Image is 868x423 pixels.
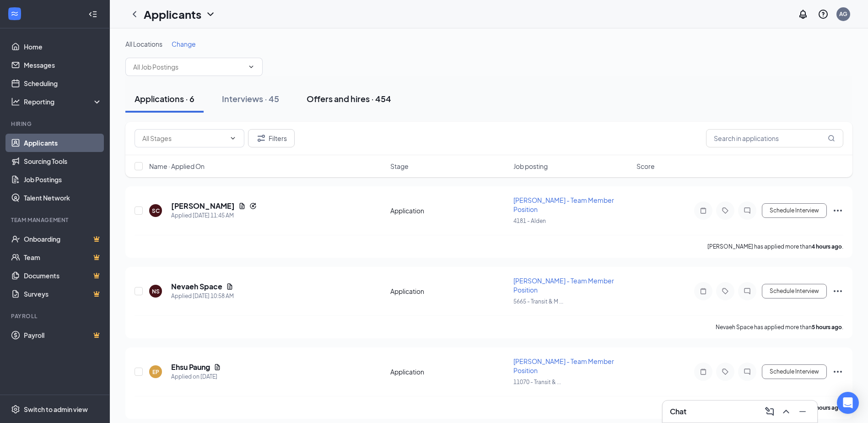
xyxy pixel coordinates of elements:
[24,248,102,266] a: TeamCrown
[706,129,843,147] input: Search in applications
[24,152,102,170] a: Sourcing Tools
[205,9,216,20] svg: ChevronDown
[832,205,843,216] svg: Ellipses
[24,285,102,303] a: SurveysCrown
[152,207,160,215] div: SC
[129,9,140,20] svg: ChevronLeft
[214,363,221,371] svg: Document
[144,6,201,22] h1: Applicants
[513,217,546,224] span: 4181 - Alden
[390,162,409,171] span: Stage
[698,207,709,214] svg: Note
[133,62,244,72] input: All Job Postings
[837,392,859,414] div: Open Intercom Messenger
[249,202,257,210] svg: Reapply
[636,162,655,171] span: Score
[125,40,162,48] span: All Locations
[513,298,563,305] span: 5665 - Transit & M ...
[762,404,777,419] button: ComposeMessage
[812,324,842,331] b: 5 hours ago
[742,287,753,295] svg: ChatInactive
[781,406,792,417] svg: ChevronUp
[24,189,102,207] a: Talent Network
[513,277,614,294] span: [PERSON_NAME] - Team Member Position
[828,135,835,142] svg: MagnifyingGlass
[513,379,561,385] span: 11070 - Transit & ...
[762,284,827,298] button: Schedule Interview
[11,97,20,106] svg: Analysis
[720,287,731,295] svg: Tag
[222,93,279,104] div: Interviews · 45
[818,9,829,20] svg: QuestionInfo
[670,407,686,417] h3: Chat
[24,38,102,56] a: Home
[24,170,102,189] a: Job Postings
[171,292,234,301] div: Applied [DATE] 10:58 AM
[720,207,731,214] svg: Tag
[720,368,731,375] svg: Tag
[698,368,709,375] svg: Note
[135,93,194,104] div: Applications · 6
[24,405,88,414] div: Switch to admin view
[11,120,100,128] div: Hiring
[11,405,20,414] svg: Settings
[762,203,827,218] button: Schedule Interview
[707,243,843,250] p: [PERSON_NAME] has applied more than .
[256,133,267,144] svg: Filter
[24,230,102,248] a: OnboardingCrown
[797,406,808,417] svg: Minimize
[152,368,159,376] div: EP
[149,162,205,171] span: Name · Applied On
[832,286,843,297] svg: Ellipses
[513,162,548,171] span: Job posting
[142,133,226,143] input: All Stages
[832,366,843,377] svg: Ellipses
[839,10,847,18] div: AG
[24,56,102,74] a: Messages
[513,357,614,374] span: [PERSON_NAME] - Team Member Position
[809,404,842,411] b: 17 hours ago
[24,326,102,344] a: PayrollCrown
[171,201,235,211] h5: [PERSON_NAME]
[742,207,753,214] svg: ChatInactive
[764,406,775,417] svg: ComposeMessage
[307,93,391,104] div: Offers and hires · 454
[248,129,295,147] button: Filter Filters
[798,9,809,20] svg: Notifications
[24,266,102,285] a: DocumentsCrown
[795,404,810,419] button: Minimize
[11,312,100,320] div: Payroll
[716,323,843,331] p: Nevaeh Space has applied more than .
[24,134,102,152] a: Applicants
[390,287,508,296] div: Application
[238,202,246,210] svg: Document
[11,216,100,224] div: Team Management
[24,74,102,92] a: Scheduling
[779,404,793,419] button: ChevronUp
[24,97,102,106] div: Reporting
[698,287,709,295] svg: Note
[742,368,753,375] svg: ChatInactive
[171,282,222,292] h5: Nevaeh Space
[171,372,221,381] div: Applied on [DATE]
[762,364,827,379] button: Schedule Interview
[229,135,237,142] svg: ChevronDown
[390,367,508,376] div: Application
[226,283,233,290] svg: Document
[172,40,196,48] span: Change
[390,206,508,215] div: Application
[10,9,19,18] svg: WorkstreamLogo
[812,243,842,250] b: 4 hours ago
[88,10,97,19] svg: Collapse
[513,196,614,213] span: [PERSON_NAME] - Team Member Position
[171,211,257,220] div: Applied [DATE] 11:45 AM
[171,362,210,372] h5: Ehsu Paung
[248,63,255,70] svg: ChevronDown
[152,287,160,295] div: NS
